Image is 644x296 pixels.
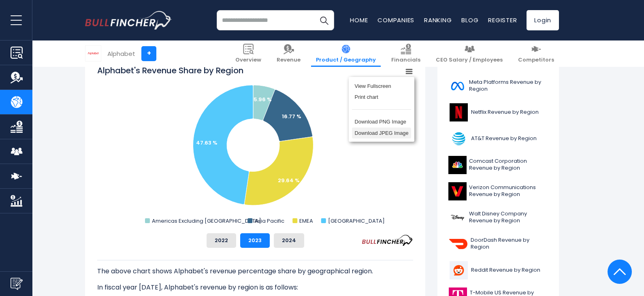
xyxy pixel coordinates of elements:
a: Comcast Corporation Revenue by Region [444,154,553,176]
a: Revenue [272,40,305,67]
img: META logo [448,77,467,95]
div: Alphabet [107,49,135,58]
img: DASH logo [448,235,468,253]
text: 16.77 % [282,113,301,120]
a: Register [488,16,517,24]
span: DoorDash Revenue by Region [471,237,548,251]
text: EMEA [299,217,313,225]
span: Netflix Revenue by Region [471,109,539,116]
text: 29.64 % [278,177,300,184]
span: Financials [391,57,420,64]
a: CEO Salary / Employees [431,40,508,67]
button: 2023 [240,233,270,248]
a: Companies [377,16,414,24]
a: Netflix Revenue by Region [444,101,553,124]
a: Reddit Revenue by Region [444,259,553,281]
p: The above chart shows Alphabet's revenue percentage share by geographical region. [97,266,413,276]
tspan: Alphabet's Revenue Share by Region [97,65,243,76]
a: Competitors [513,40,559,67]
button: Search [314,10,334,30]
img: CMCSA logo [448,156,467,174]
span: Walt Disney Company Revenue by Region [469,211,548,224]
a: + [141,46,156,61]
p: Related [444,62,553,68]
img: NFLX logo [448,103,469,121]
span: Overview [235,57,261,64]
a: Ranking [424,16,452,24]
span: Verizon Communications Revenue by Region [469,184,548,198]
a: DoorDash Revenue by Region [444,233,553,255]
text: Americas Excluding [GEOGRAPHIC_DATA] [152,217,261,225]
span: Revenue [277,57,301,64]
span: Meta Platforms Revenue by Region [469,79,548,93]
li: Print chart [352,92,411,103]
img: DIS logo [448,209,467,227]
img: bullfincher logo [85,11,172,30]
p: In fiscal year [DATE], Alphabet's revenue by region is as follows: [97,283,413,292]
a: AT&T Revenue by Region [444,128,553,150]
img: VZ logo [448,182,467,200]
a: Login [527,10,559,30]
li: Download PNG Image [352,116,411,128]
a: Verizon Communications Revenue by Region [444,180,553,202]
button: 2022 [207,233,236,248]
a: Overview [230,40,266,67]
a: Walt Disney Company Revenue by Region [444,207,553,229]
a: Home [350,16,368,24]
svg: Alphabet's Revenue Share by Region [97,65,413,227]
a: Financials [386,40,425,67]
span: Comcast Corporation Revenue by Region [469,158,548,172]
span: Reddit Revenue by Region [471,267,540,274]
button: 2024 [274,233,304,248]
text: Asia Pacific [254,217,284,225]
img: RDDT logo [448,261,469,279]
li: Download JPEG Image [352,128,411,139]
li: View Fullscreen [352,80,411,92]
img: GOOGL logo [85,46,101,61]
a: Meta Platforms Revenue by Region [444,75,553,97]
a: Product / Geography [311,40,381,67]
span: CEO Salary / Employees [436,57,503,64]
span: Competitors [518,57,554,64]
text: [GEOGRAPHIC_DATA] [328,217,385,225]
text: 47.63 % [196,139,218,147]
a: Go to homepage [85,11,172,30]
span: Product / Geography [316,57,376,64]
text: 5.96 % [254,96,272,103]
span: AT&T Revenue by Region [471,135,537,142]
a: Blog [461,16,478,24]
img: T logo [448,130,469,148]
